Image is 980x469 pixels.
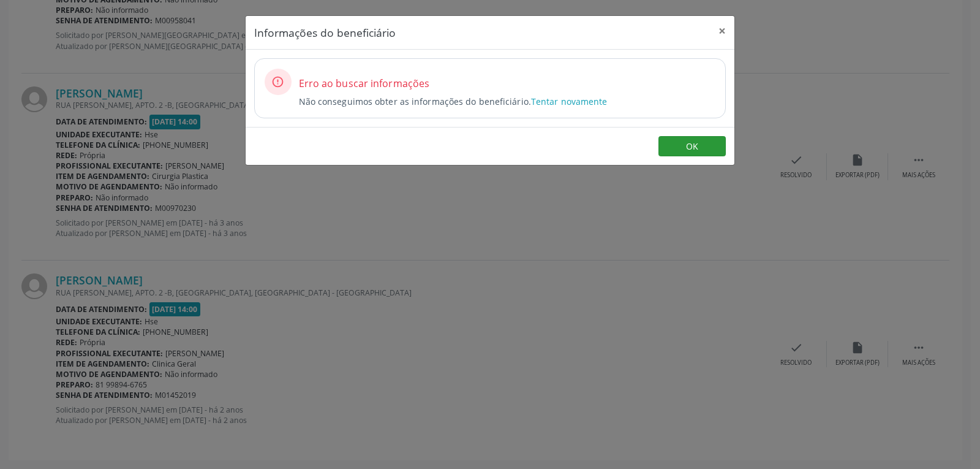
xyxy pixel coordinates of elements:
button: Close [710,16,734,46]
button: OK [658,136,726,157]
span: Não conseguimos obter as informações do beneficiário. [299,95,715,108]
span: Erro ao buscar informações [299,76,715,91]
a: Tentar novamente [531,96,608,107]
h5: Informações do beneficiário [254,25,396,40]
